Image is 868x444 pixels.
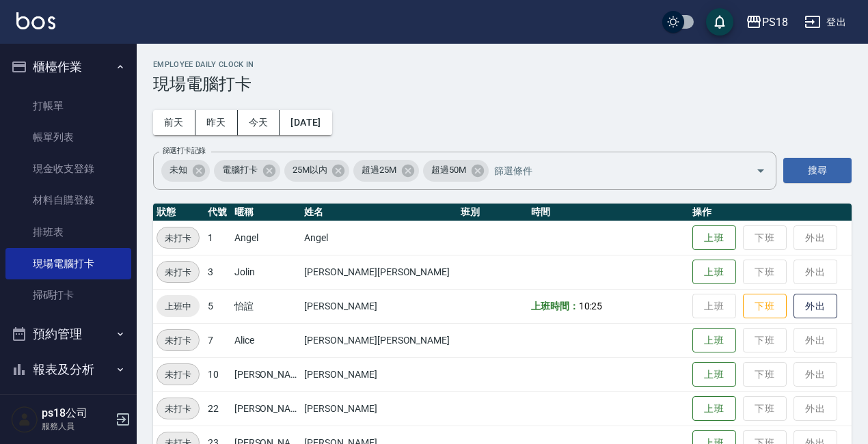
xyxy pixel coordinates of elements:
[42,406,111,420] h5: ps18公司
[692,362,736,387] button: 上班
[231,221,301,255] td: Angel
[238,110,280,135] button: 今天
[5,352,131,387] button: 報表及分析
[301,323,457,357] td: [PERSON_NAME][PERSON_NAME]
[301,221,457,255] td: Angel
[689,204,852,221] th: 操作
[231,391,301,426] td: [PERSON_NAME]
[204,289,231,323] td: 5
[743,294,787,319] button: 下班
[301,357,457,391] td: [PERSON_NAME]
[531,301,579,311] b: 上班時間：
[692,225,736,251] button: 上班
[5,122,131,153] a: 帳單列表
[5,184,131,216] a: 材料自購登錄
[692,396,736,421] button: 上班
[157,333,199,348] span: 未打卡
[204,204,231,221] th: 代號
[153,60,852,69] h2: Employee Daily Clock In
[157,402,199,416] span: 未打卡
[706,8,733,36] button: save
[301,289,457,323] td: [PERSON_NAME]
[284,163,336,177] span: 25M以內
[5,217,131,248] a: 排班表
[16,12,55,29] img: Logo
[231,323,301,357] td: Alice
[231,289,301,323] td: 怡諠
[195,110,238,135] button: 昨天
[157,299,200,314] span: 上班中
[157,367,199,382] span: 未打卡
[5,90,131,122] a: 打帳單
[157,265,199,279] span: 未打卡
[301,204,457,221] th: 姓名
[231,204,301,221] th: 暱稱
[5,248,131,279] a: 現場電腦打卡
[692,328,736,353] button: 上班
[457,204,528,221] th: 班別
[5,316,131,352] button: 預約管理
[5,387,131,422] button: 客戶管理
[204,323,231,357] td: 7
[161,160,210,182] div: 未知
[794,294,837,319] button: 外出
[491,158,732,182] input: 篩選條件
[231,357,301,391] td: [PERSON_NAME]
[284,160,350,182] div: 25M以內
[762,14,788,31] div: PS18
[799,10,852,35] button: 登出
[692,260,736,285] button: 上班
[579,301,603,311] span: 10:25
[42,420,111,432] p: 服務人員
[153,204,204,221] th: 狀態
[423,163,474,177] span: 超過50M
[11,406,38,433] img: Person
[353,163,405,177] span: 超過25M
[5,49,131,85] button: 櫃檯作業
[740,8,794,36] button: PS18
[157,231,199,245] span: 未打卡
[528,204,689,221] th: 時間
[214,160,280,182] div: 電腦打卡
[301,391,457,426] td: [PERSON_NAME]
[5,153,131,184] a: 現金收支登錄
[161,163,195,177] span: 未知
[214,163,266,177] span: 電腦打卡
[5,279,131,311] a: 掃碼打卡
[153,74,852,94] h3: 現場電腦打卡
[204,357,231,391] td: 10
[231,255,301,289] td: Jolin
[280,110,331,135] button: [DATE]
[163,145,206,156] label: 篩選打卡記錄
[353,160,419,182] div: 超過25M
[204,391,231,426] td: 22
[301,255,457,289] td: [PERSON_NAME][PERSON_NAME]
[204,221,231,255] td: 1
[783,158,852,183] button: 搜尋
[750,160,772,182] button: Open
[153,110,195,135] button: 前天
[204,255,231,289] td: 3
[423,160,489,182] div: 超過50M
